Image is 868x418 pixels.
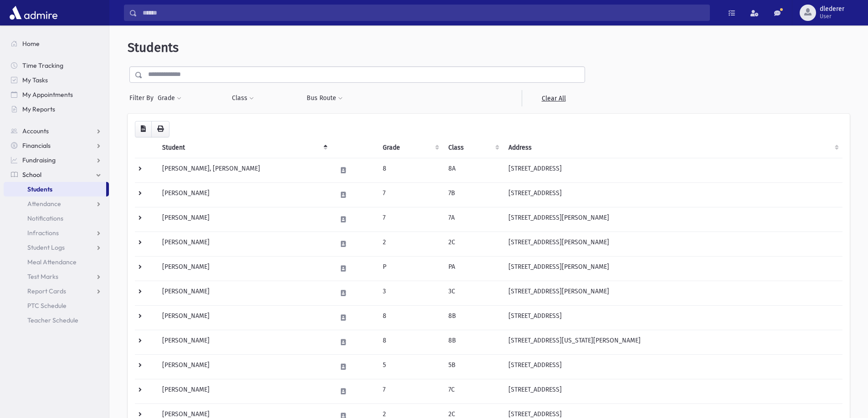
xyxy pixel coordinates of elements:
[377,330,443,354] td: 8
[503,305,842,330] td: [STREET_ADDRESS]
[22,76,48,84] span: My Tasks
[27,287,66,295] span: Report Cards
[443,182,503,207] td: 7B
[27,302,67,310] span: PTC Schedule
[151,121,169,137] button: Print
[443,354,503,379] td: 5B
[27,229,59,237] span: Infractions
[4,182,106,196] a: Students
[27,243,65,252] span: Student Logs
[27,316,78,324] span: Teacher Schedule
[157,354,331,379] td: [PERSON_NAME]
[4,167,109,182] a: School
[306,90,343,106] button: Bus Route
[4,124,109,138] a: Accounts
[503,207,842,232] td: [STREET_ADDRESS][PERSON_NAME]
[27,214,63,222] span: Notifications
[377,305,443,330] td: 8
[157,281,331,305] td: [PERSON_NAME]
[157,90,182,106] button: Grade
[4,313,109,327] a: Teacher Schedule
[503,137,842,158] th: Address: activate to sort column ascending
[22,91,73,99] span: My Appointments
[27,272,58,281] span: Test Marks
[4,36,109,51] a: Home
[503,330,842,354] td: [STREET_ADDRESS][US_STATE][PERSON_NAME]
[22,105,55,113] span: My Reports
[129,93,157,103] span: Filter By
[377,158,443,182] td: 8
[157,137,331,158] th: Student: activate to sort column descending
[4,153,109,167] a: Fundraising
[22,171,41,179] span: School
[4,58,109,73] a: Time Tracking
[4,240,109,255] a: Student Logs
[135,121,152,137] button: CSV
[22,156,56,164] span: Fundraising
[22,61,63,70] span: Time Tracking
[4,284,109,298] a: Report Cards
[820,5,844,13] span: dlederer
[503,158,842,182] td: [STREET_ADDRESS]
[503,379,842,403] td: [STREET_ADDRESS]
[377,207,443,232] td: 7
[377,137,443,158] th: Grade: activate to sort column ascending
[4,255,109,269] a: Meal Attendance
[4,196,109,211] a: Attendance
[443,305,503,330] td: 8B
[27,258,77,266] span: Meal Attendance
[27,185,52,193] span: Students
[157,232,331,256] td: [PERSON_NAME]
[7,4,60,22] img: AdmirePro
[377,182,443,207] td: 7
[157,305,331,330] td: [PERSON_NAME]
[443,158,503,182] td: 8A
[503,281,842,305] td: [STREET_ADDRESS][PERSON_NAME]
[443,207,503,232] td: 7A
[503,256,842,281] td: [STREET_ADDRESS][PERSON_NAME]
[157,256,331,281] td: [PERSON_NAME]
[22,127,49,135] span: Accounts
[443,281,503,305] td: 3C
[137,5,709,21] input: Search
[4,102,109,116] a: My Reports
[377,354,443,379] td: 5
[503,232,842,256] td: [STREET_ADDRESS][PERSON_NAME]
[157,207,331,232] td: [PERSON_NAME]
[503,182,842,207] td: [STREET_ADDRESS]
[4,269,109,284] a: Test Marks
[4,211,109,226] a: Notifications
[503,354,842,379] td: [STREET_ADDRESS]
[128,40,179,55] span: Students
[157,158,331,182] td: [PERSON_NAME], [PERSON_NAME]
[820,13,844,20] span: User
[522,90,585,106] a: Clear All
[157,182,331,207] td: [PERSON_NAME]
[377,281,443,305] td: 3
[231,90,254,106] button: Class
[157,379,331,403] td: [PERSON_NAME]
[4,87,109,102] a: My Appointments
[443,379,503,403] td: 7C
[27,200,61,208] span: Attendance
[443,330,503,354] td: 8B
[377,232,443,256] td: 2
[443,256,503,281] td: PA
[443,232,503,256] td: 2C
[4,73,109,87] a: My Tasks
[4,138,109,153] a: Financials
[443,137,503,158] th: Class: activate to sort column ascending
[4,298,109,313] a: PTC Schedule
[22,40,40,48] span: Home
[4,226,109,240] a: Infractions
[377,256,443,281] td: P
[377,379,443,403] td: 7
[22,141,51,150] span: Financials
[157,330,331,354] td: [PERSON_NAME]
